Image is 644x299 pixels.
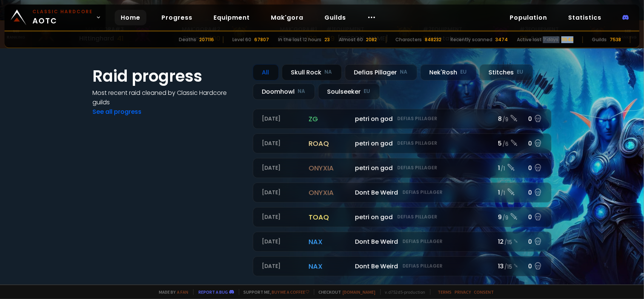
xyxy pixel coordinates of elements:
[345,64,417,81] div: Defias Pillager
[318,84,380,100] div: Soulseeker
[253,158,552,178] a: [DATE]onyxiapetri on godDefias Pillager1 /10
[278,36,321,43] div: In the last 12 hours
[253,84,315,100] div: Doomhowl
[199,289,228,295] a: Report a bug
[339,36,363,43] div: Almost 60
[207,10,256,25] a: Equipment
[592,36,607,43] div: Guilds
[93,107,142,116] a: See all progress
[495,36,508,43] div: 3474
[253,207,552,227] a: [DATE]toaqpetri on godDefias Pillager9 /90
[93,88,244,107] h4: Most recent raid cleaned by Classic Hardcore guilds
[318,10,352,25] a: Guilds
[610,36,621,43] div: 7538
[395,36,422,43] div: Characters
[253,109,552,129] a: [DATE]zgpetri on godDefias Pillager8 /90
[93,64,244,88] h1: Raid progress
[325,68,332,76] small: NA
[32,8,93,15] small: Classic Hardcore
[324,36,330,43] div: 23
[366,36,377,43] div: 2082
[232,36,251,43] div: Level 60
[425,36,441,43] div: 848232
[253,256,552,276] a: [DATE]naxDont Be WeirdDefias Pillager13 /150
[561,36,573,43] div: 11543
[155,10,198,25] a: Progress
[253,232,552,252] a: [DATE]naxDont Be WeirdDefias Pillager12 /150
[32,8,93,26] span: AOTC
[343,289,376,295] a: [DOMAIN_NAME]
[239,289,309,295] span: Support me,
[282,64,342,81] div: Skull Rock
[314,289,376,295] span: Checkout
[179,36,196,43] div: Deaths
[420,64,476,81] div: Nek'Rosh
[461,68,467,76] small: EU
[298,88,306,95] small: NA
[517,36,558,43] div: Active last 7 days
[253,64,279,81] div: All
[253,183,552,203] a: [DATE]onyxiaDont Be WeirdDefias Pillager1 /10
[5,5,106,30] a: Classic HardcoreAOTC
[177,289,189,295] a: a fan
[155,289,189,295] span: Made by
[474,289,494,295] a: Consent
[265,10,309,25] a: Mak'gora
[272,289,309,295] a: Buy me a coffee
[438,289,452,295] a: Terms
[380,289,426,295] span: v. d752d5 - production
[115,10,146,25] a: Home
[562,10,607,25] a: Statistics
[504,10,553,25] a: Population
[253,133,552,153] a: [DATE]roaqpetri on godDefias Pillager5 /60
[199,36,214,43] div: 207116
[517,68,524,76] small: EU
[254,36,269,43] div: 67807
[450,36,492,43] div: Recently scanned
[400,68,408,76] small: NA
[455,289,471,295] a: Privacy
[364,88,370,95] small: EU
[480,64,533,81] div: Stitches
